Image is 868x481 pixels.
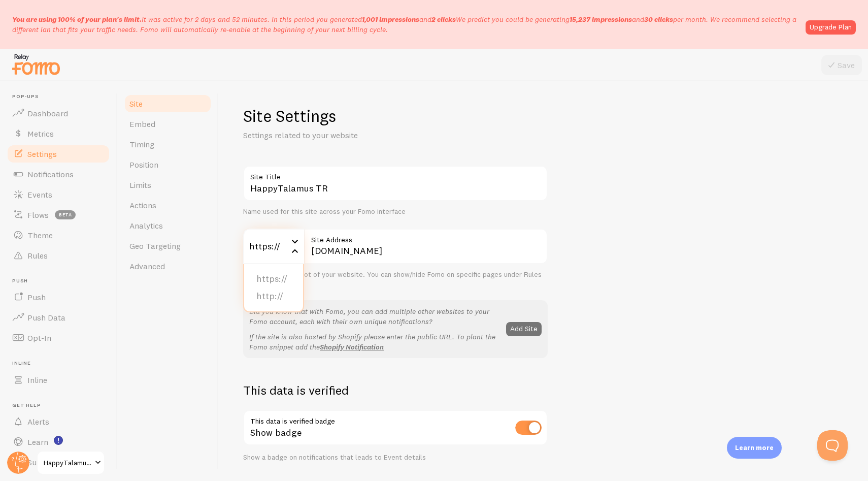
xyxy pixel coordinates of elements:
a: Dashboard [6,103,111,123]
li: http:// [244,287,303,305]
span: Position [129,159,158,170]
a: Alerts [6,411,111,432]
img: fomo-relay-logo-orange.svg [11,51,61,77]
span: Timing [129,139,154,149]
span: Pop-ups [12,93,111,100]
span: Advanced [129,261,165,271]
span: Alerts [27,416,49,427]
a: Upgrade Plan [806,20,856,35]
span: Learn [27,437,48,447]
span: Theme [27,230,53,240]
button: Add Site [506,322,542,336]
div: This is likely the root of your website. You can show/hide Fomo on specific pages under Rules tab [243,270,548,288]
h1: Site Settings [243,106,548,126]
span: Site [129,99,143,109]
label: Site Address [304,229,548,246]
a: Push [6,287,111,307]
a: HappyTalamus TR [37,451,105,475]
span: Push [12,278,111,284]
a: Inline [6,370,111,390]
p: Did you know that with Fomo, you can add multiple other websites to your Fomo account, each with ... [249,306,500,327]
a: Timing [123,134,212,154]
a: Actions [123,195,212,215]
iframe: Help Scout Beacon - Open [817,430,848,461]
a: Events [6,184,111,205]
a: Theme [6,225,111,245]
span: Push Data [27,312,65,323]
p: Settings related to your website [243,130,487,141]
p: It was active for 2 days and 52 minutes. In this period you generated We predict you could be gen... [12,14,799,35]
a: Advanced [123,256,212,276]
label: Site Title [243,166,548,183]
a: Shopify Notification [320,342,384,351]
div: Show a badge on notifications that leads to Event details [243,453,548,462]
a: Notifications [6,164,111,184]
a: Geo Targeting [123,236,212,256]
p: Learn more [735,443,774,453]
li: https:// [244,270,303,288]
a: Settings [6,144,111,164]
b: 30 clicks [644,15,673,24]
a: Site [123,93,212,114]
a: Embed [123,114,212,134]
span: Get Help [12,402,111,409]
a: Learn [6,432,111,452]
span: You are using 100% of your plan's limit. [12,15,142,24]
a: Rules [6,245,111,266]
span: Analytics [129,220,163,231]
b: 15,237 impressions [570,15,632,24]
div: https:// [243,229,304,264]
span: Actions [129,200,156,210]
span: Flows [27,210,49,220]
a: Limits [123,175,212,195]
span: Metrics [27,129,54,139]
input: myhonestcompany.com [304,229,548,264]
a: Analytics [123,215,212,236]
b: 2 clicks [431,15,456,24]
svg: <p>Watch New Feature Tutorials!</p> [54,436,63,445]
span: Push [27,292,46,302]
span: Limits [129,180,151,190]
span: Rules [27,250,48,261]
span: Events [27,189,52,200]
h2: This data is verified [243,382,548,398]
span: Notifications [27,169,74,179]
span: and [570,15,673,24]
div: Learn more [727,437,782,459]
a: Metrics [6,123,111,144]
span: Geo Targeting [129,241,181,251]
a: Flows beta [6,205,111,225]
a: Push Data [6,307,111,328]
div: Name used for this site across your Fomo interface [243,207,548,216]
a: Opt-In [6,328,111,348]
span: Dashboard [27,108,68,118]
span: Inline [27,375,47,385]
span: Embed [129,119,155,129]
span: beta [55,210,76,219]
p: If the site is also hosted by Shopify please enter the public URL. To plant the Fomo snippet add the [249,332,500,352]
a: Position [123,154,212,175]
span: Inline [12,360,111,367]
b: 1,001 impressions [362,15,419,24]
span: HappyTalamus TR [44,457,92,469]
div: Show badge [243,410,548,447]
span: Settings [27,149,57,159]
span: and [362,15,456,24]
span: Opt-In [27,333,51,343]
